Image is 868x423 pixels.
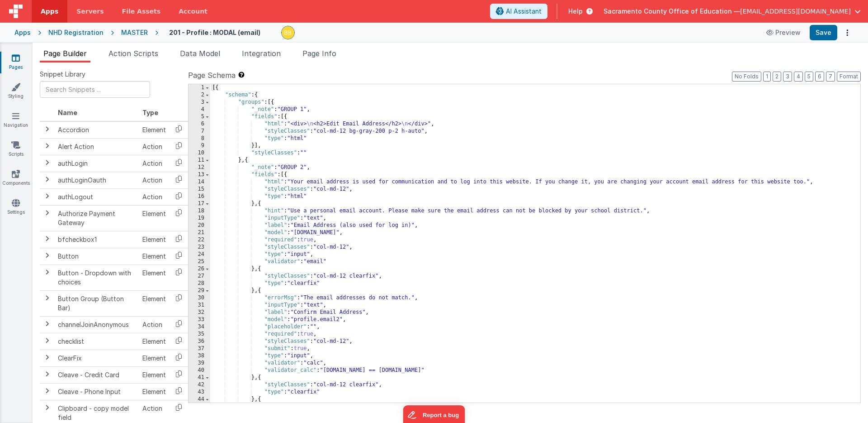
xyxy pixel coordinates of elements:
[142,109,158,116] span: Type
[189,309,210,316] div: 32
[139,383,170,400] td: Element
[121,28,148,37] div: MASTER
[54,188,139,205] td: authLogout
[54,205,139,231] td: Authorize Payment Gateway
[188,70,236,81] span: Page Schema
[189,113,210,120] div: 5
[189,99,210,106] div: 3
[189,128,210,135] div: 7
[763,72,771,82] button: 1
[169,29,260,36] h4: 201 - Profile : MODAL (email)
[826,72,835,82] button: 7
[54,231,139,248] td: bfcheckbox1
[242,49,281,58] span: Integration
[604,7,861,16] button: Sacramento County Office of Education — [EMAIL_ADDRESS][DOMAIN_NAME]
[54,264,139,290] td: Button - Dropdown with choices
[189,323,210,331] div: 34
[189,164,210,171] div: 12
[139,205,170,231] td: Element
[189,381,210,389] div: 42
[810,25,837,40] button: Save
[139,350,170,366] td: Element
[40,70,85,79] span: Snippet Library
[189,331,210,338] div: 35
[189,106,210,113] div: 4
[189,84,210,91] div: 1
[139,138,170,155] td: Action
[54,172,139,188] td: authLoginOauth
[189,374,210,381] div: 41
[189,265,210,273] div: 26
[54,350,139,366] td: ClearFix
[54,121,139,139] td: Accordion
[568,7,583,16] span: Help
[139,316,170,333] td: Action
[506,7,542,16] span: AI Assistant
[189,120,210,128] div: 6
[139,231,170,248] td: Element
[189,193,210,200] div: 16
[189,186,210,193] div: 15
[189,244,210,251] div: 23
[139,333,170,350] td: Element
[54,366,139,383] td: Cleave - Credit Card
[837,72,861,82] button: Format
[189,215,210,222] div: 19
[189,345,210,352] div: 37
[54,138,139,155] td: Alert Action
[76,7,104,16] span: Servers
[189,287,210,294] div: 29
[14,28,31,37] div: Apps
[282,26,294,39] img: 3aae05562012a16e32320df8a0cd8a1d
[180,49,220,58] span: Data Model
[189,280,210,287] div: 28
[189,149,210,157] div: 10
[732,72,761,82] button: No Folds
[54,155,139,172] td: authLogin
[189,273,210,280] div: 27
[189,142,210,149] div: 9
[41,7,58,16] span: Apps
[189,389,210,396] div: 43
[189,91,210,99] div: 2
[54,290,139,316] td: Button Group (Button Bar)
[189,135,210,142] div: 8
[189,236,210,244] div: 22
[54,333,139,350] td: checklist
[189,251,210,258] div: 24
[189,396,210,403] div: 44
[189,367,210,374] div: 40
[841,26,854,39] button: Options
[58,109,77,116] span: Name
[48,28,104,37] div: NHD Registration
[139,155,170,172] td: Action
[783,72,792,82] button: 3
[139,248,170,264] td: Element
[189,316,210,323] div: 33
[54,248,139,264] td: Button
[189,207,210,215] div: 18
[139,121,170,139] td: Element
[189,338,210,345] div: 36
[604,7,740,16] span: Sacramento County Office of Education —
[189,352,210,360] div: 38
[139,366,170,383] td: Element
[189,178,210,186] div: 14
[189,171,210,178] div: 13
[815,72,824,82] button: 6
[139,188,170,205] td: Action
[139,172,170,188] td: Action
[189,200,210,207] div: 17
[189,302,210,309] div: 31
[54,383,139,400] td: Cleave - Phone Input
[761,25,806,40] button: Preview
[40,81,150,98] input: Search Snippets ...
[189,294,210,302] div: 30
[139,290,170,316] td: Element
[189,222,210,229] div: 20
[108,49,158,58] span: Action Scripts
[54,316,139,333] td: channelJoinAnonymous
[302,49,336,58] span: Page Info
[773,72,781,82] button: 2
[805,72,813,82] button: 5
